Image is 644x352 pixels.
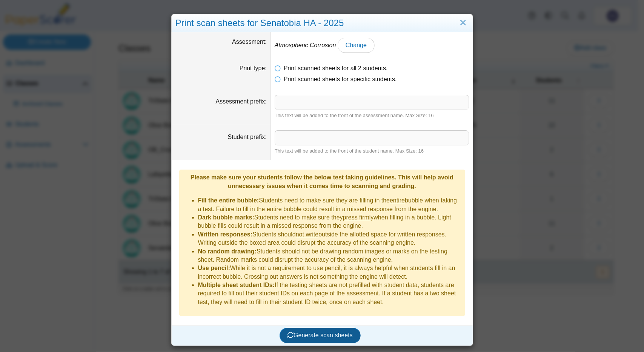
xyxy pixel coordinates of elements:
[457,17,469,29] a: Close
[198,231,253,238] b: Written responses:
[198,196,461,213] li: Students need to make sure they are filling in the bubble when taking a test. Failure to fill in ...
[232,39,267,45] label: Assessment
[346,42,367,48] span: Change
[390,197,405,204] u: entire
[198,282,275,288] b: Multiple sheet student IDs:
[338,38,375,53] a: Change
[275,148,469,154] div: This text will be added to the front of the student name. Max Size: 16
[198,213,461,230] li: Students need to make sure they when filling in a bubble. Light bubble fills could result in a mi...
[191,174,453,189] b: Please make sure your students follow the below test taking guidelines. This will help avoid unne...
[280,328,361,343] button: Generate scan sheets
[284,76,397,82] span: Print scanned sheets for specific students.
[198,230,461,247] li: Students should outside the allotted space for written responses. Writing outside the boxed area ...
[343,214,374,221] u: press firmly
[284,65,388,71] span: Print scanned sheets for all 2 students.
[228,134,267,140] label: Student prefix
[216,98,267,105] label: Assessment prefix
[198,214,254,221] b: Dark bubble marks:
[198,265,230,271] b: Use pencil:
[198,247,461,264] li: Students should not be drawing random images or marks on the testing sheet. Random marks could di...
[198,197,259,204] b: Fill the entire bubble:
[296,231,318,238] u: not write
[240,65,267,71] label: Print type
[287,332,353,338] span: Generate scan sheets
[172,14,473,32] div: Print scan sheets for Senatobia HA - 2025
[198,264,461,281] li: While it is not a requirement to use pencil, it is always helpful when students fill in an incorr...
[198,281,461,306] li: If the testing sheets are not prefilled with student data, students are required to fill out thei...
[275,112,469,119] div: This text will be added to the front of the assessment name. Max Size: 16
[275,42,336,48] em: Atmospheric Corrosion
[198,248,257,255] b: No random drawing:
